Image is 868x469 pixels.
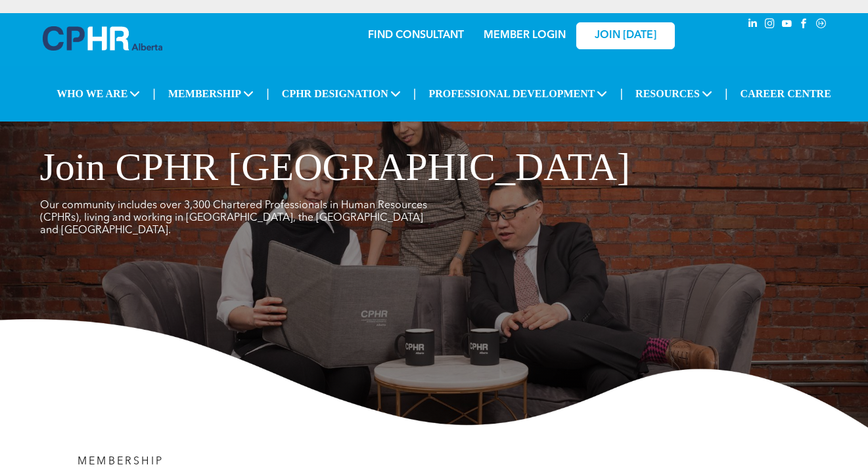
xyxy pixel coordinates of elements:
[368,30,464,41] a: FIND CONSULTANT
[780,16,794,34] a: youtube
[595,30,656,42] span: JOIN [DATE]
[797,16,811,34] a: facebook
[814,16,829,34] a: Social network
[620,80,623,107] li: |
[152,80,156,107] li: |
[266,80,269,107] li: |
[737,84,835,104] a: CAREER CENTRE
[725,80,728,107] li: |
[424,84,611,104] span: PROFESSIONAL DEVELOPMENT
[413,80,417,107] li: |
[40,200,427,236] span: Our community includes over 3,300 Chartered Professionals in Human Resources (CPHRs), living and ...
[40,145,631,189] span: Join CPHR [GEOGRAPHIC_DATA]
[43,26,162,51] img: A blue and white logo for cp alberta
[746,16,760,34] a: linkedin
[576,22,675,49] a: JOIN [DATE]
[78,457,164,467] span: MEMBERSHIP
[53,84,144,104] span: WHO WE ARE
[164,84,258,104] span: MEMBERSHIP
[631,84,716,104] span: RESOURCES
[484,30,566,41] a: MEMBER LOGIN
[278,84,405,104] span: CPHR DESIGNATION
[763,16,777,34] a: instagram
